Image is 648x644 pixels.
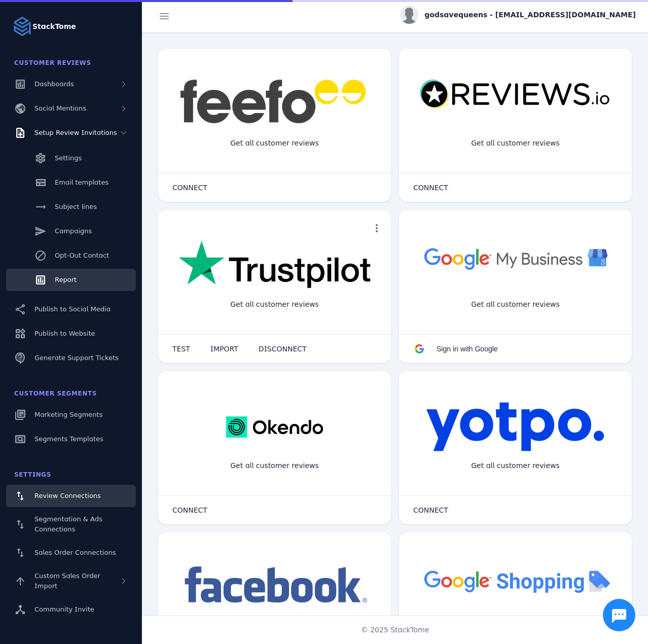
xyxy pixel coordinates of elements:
button: CONNECT [162,500,218,520]
span: © 2025 StackTome [361,625,429,635]
div: Get all customer reviews [463,291,568,318]
button: more [367,218,387,238]
button: TEST [162,339,200,359]
span: Sales Order Connections [34,549,116,556]
a: Email templates [6,171,136,194]
span: Setup Review Invitations [34,129,117,136]
img: okendo.webp [226,402,323,452]
img: facebook.png [178,563,371,608]
span: Social Mentions [34,104,86,112]
span: Sign in with Google [437,345,498,353]
span: Review Connections [34,492,101,499]
a: Generate Support Tickets [6,347,136,369]
div: Get all customer reviews [222,452,327,479]
span: Custom Sales Order Import [34,572,100,590]
a: Community Invite [6,598,136,621]
a: Publish to Social Media [6,298,136,320]
a: Sales Order Connections [6,542,136,564]
span: CONNECT [413,507,448,514]
div: Get all customer reviews [222,291,327,318]
span: Segments Templates [34,435,103,443]
span: Customer Segments [14,390,97,397]
span: godsavequeens - [EMAIL_ADDRESS][DOMAIN_NAME] [424,10,636,20]
strong: StackTome [32,21,76,32]
img: googlebusiness.png [419,240,611,276]
img: Logo image [12,16,32,37]
span: IMPORT [210,345,238,352]
div: Get all customer reviews [463,452,568,479]
span: Community Invite [34,605,94,613]
span: TEST [172,345,190,352]
span: Opt-Out Contact [55,252,109,259]
span: Subject lines [55,203,97,210]
span: Publish to Social Media [34,305,111,313]
button: DISCONNECT [248,339,317,359]
a: Opt-Out Contact [6,244,136,267]
div: Get all customer reviews [222,130,327,157]
span: Campaigns [55,227,92,235]
a: Publish to Website [6,323,136,345]
span: Settings [55,154,82,162]
img: feefo.png [178,79,371,124]
span: Dashboards [34,80,74,88]
a: Report [6,269,136,291]
a: Campaigns [6,220,136,242]
div: Import Products from Google [455,614,575,640]
span: CONNECT [172,184,207,191]
button: CONNECT [162,177,218,198]
span: CONNECT [172,507,207,514]
a: Marketing Segments [6,404,136,426]
span: DISCONNECT [259,345,307,352]
div: Get all customer reviews [463,130,568,157]
img: googleshopping.png [419,563,611,599]
span: Customer Reviews [14,59,91,66]
span: Email templates [55,178,109,186]
span: Publish to Website [34,330,95,337]
button: CONNECT [403,500,458,520]
img: yotpo.png [426,402,605,452]
img: reviewsio.svg [419,79,611,110]
span: Settings [14,471,51,478]
img: trustpilot.png [178,240,371,290]
span: Report [55,276,77,283]
button: Sign in with Google [403,339,508,359]
a: Subject lines [6,196,136,218]
a: Settings [6,147,136,169]
button: CONNECT [403,177,458,198]
a: Review Connections [6,485,136,507]
a: Segmentation & Ads Connections [6,509,136,540]
span: Marketing Segments [34,411,102,418]
span: Generate Support Tickets [34,354,119,362]
button: godsavequeens - [EMAIL_ADDRESS][DOMAIN_NAME] [400,6,636,24]
span: CONNECT [413,184,448,191]
span: Segmentation & Ads Connections [34,515,102,533]
button: IMPORT [200,339,248,359]
a: Segments Templates [6,428,136,450]
img: profile.jpg [400,6,418,24]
